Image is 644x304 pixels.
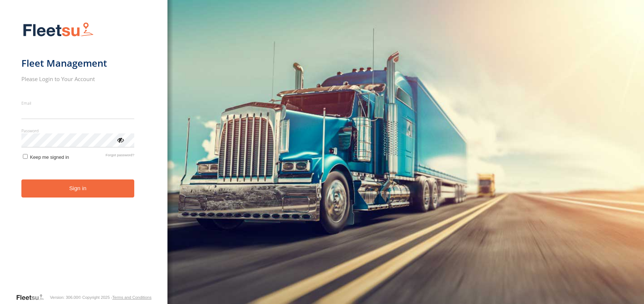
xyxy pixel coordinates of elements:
[21,75,135,83] h2: Please Login to Your Account
[16,294,50,301] a: Visit our Website
[112,295,151,300] a: Terms and Conditions
[21,57,135,69] h1: Fleet Management
[50,295,78,300] div: Version: 306.00
[105,153,134,160] a: Forgot password?
[21,128,135,133] label: Password
[21,179,135,198] button: Sign in
[117,136,124,143] div: ViewPassword
[21,21,95,39] img: Fleetsu
[30,154,69,160] span: Keep me signed in
[78,295,152,300] div: © Copyright 2025 -
[23,154,28,159] input: Keep me signed in
[21,18,146,293] form: main
[21,100,135,106] label: Email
